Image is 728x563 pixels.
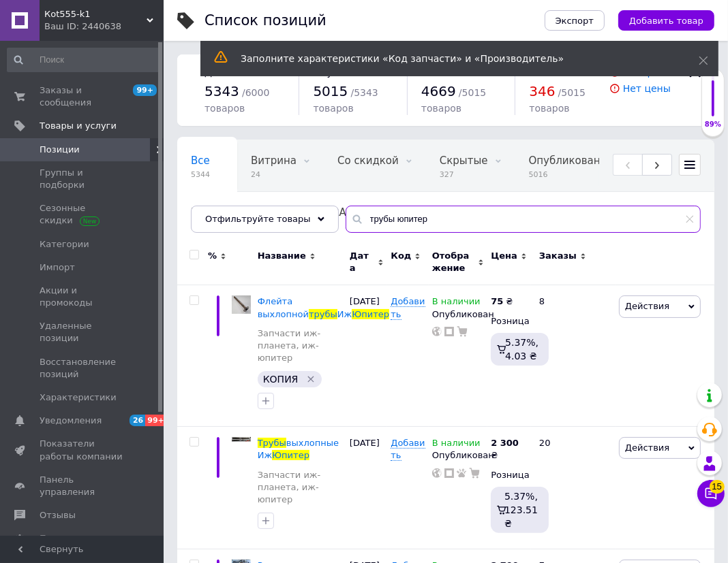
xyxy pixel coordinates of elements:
[432,250,474,274] span: Отображение
[313,87,378,114] span: / 5343 товаров
[504,491,538,529] span: 5.37%, 123.51 ₴
[40,144,80,156] span: Позиции
[44,8,147,20] span: Кot555-k1
[40,320,126,344] span: Удаленные позиции
[263,374,299,385] span: КОПИЯ
[133,84,157,96] span: 99+
[40,238,89,251] span: Категории
[529,87,586,114] span: / 5015 товаров
[251,155,297,167] span: Витрина
[309,309,337,319] span: трубы
[232,437,251,442] img: Трубы выхлопные Иж Юпитер
[258,438,339,460] span: выхлопные Иж
[204,87,269,114] span: / 6000 товаров
[710,480,725,494] span: 15
[337,155,399,167] span: Со скидкой
[702,120,724,129] div: 89%
[191,155,210,167] span: Все
[44,20,164,33] div: Ваш ID: 2440638
[491,469,528,481] div: Розница
[432,308,484,321] div: Опубликован
[258,296,309,319] span: Флейта выхлопной
[191,170,210,180] span: 5344
[491,315,528,327] div: Розница
[40,415,102,427] span: Уведомления
[697,480,725,507] button: Чат с покупателем15
[40,356,126,381] span: Восстановление позиций
[258,469,343,506] a: Запчасти иж-планета, иж-юпитер
[40,532,95,545] span: Покупатели
[529,155,622,167] span: Опубликованные
[491,295,513,308] div: ₴
[391,438,425,461] span: Добавить
[40,120,117,132] span: Товары и услуги
[529,83,555,99] span: 346
[40,84,126,109] span: Заказы и сообщения
[204,83,239,99] span: 5343
[440,170,488,180] span: 327
[545,10,605,31] button: Экспорт
[7,48,160,72] input: Поиск
[258,296,389,319] a: Флейта выхлопнойтрубыИжЮпитер
[346,206,701,233] input: Поиск по названию позиции, артикулу и поисковым запросам
[241,52,665,65] div: Заполните характеристики «Код запчасти» и «Производитель»
[505,337,539,361] span: 5.37%, 4.03 ₴
[272,450,309,460] span: Юпитер
[40,438,126,462] span: Показатели работы компании
[623,83,671,94] a: Нет цены
[432,449,484,462] div: Опубликован
[556,16,594,26] span: Экспорт
[232,295,251,314] img: Флейта выхлопной трубы Иж Юпитер
[531,427,616,549] div: 20
[625,443,669,453] span: Действия
[313,83,348,99] span: 5015
[346,285,387,427] div: [DATE]
[421,87,486,114] span: / 5015 товаров
[40,509,76,521] span: Отзывы
[204,14,327,28] div: Список позиций
[491,296,503,306] b: 75
[258,438,286,448] span: Трубы
[40,285,126,309] span: Акции и промокоды
[205,214,311,224] span: Отфильтруйте товары
[130,415,145,426] span: 26
[258,327,343,365] a: Запчасти иж-планета, иж-юпитер
[350,250,374,274] span: Дата
[40,261,75,274] span: Импорт
[531,285,616,427] div: 8
[208,250,217,262] span: %
[391,250,411,262] span: Код
[258,250,306,262] span: Название
[337,309,352,319] span: Иж
[432,296,481,310] span: В наличии
[491,438,519,448] b: 2 300
[40,391,117,404] span: Характеристики
[432,438,481,452] span: В наличии
[352,309,389,319] span: Юпитер
[529,170,622,180] span: 5016
[539,250,577,262] span: Заказы
[391,296,425,319] span: Добавить
[618,10,714,31] button: Добавить товар
[491,437,528,462] div: ₴
[629,16,703,26] span: Добавить товар
[251,170,297,180] span: 24
[145,415,168,426] span: 99+
[177,192,442,244] div: Не показываются в Каталоге ProSale
[258,438,339,460] a: Трубывыхлопные ИжЮпитер
[305,374,316,385] svg: Удалить метку
[491,250,517,262] span: Цена
[191,206,415,219] span: Не показываются в [GEOGRAPHIC_DATA]...
[40,474,126,498] span: Панель управления
[440,155,488,167] span: Скрытые
[40,202,126,227] span: Сезонные скидки
[421,83,456,99] span: 4669
[40,167,126,191] span: Группы и подборки
[346,427,387,549] div: [DATE]
[625,301,669,311] span: Действия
